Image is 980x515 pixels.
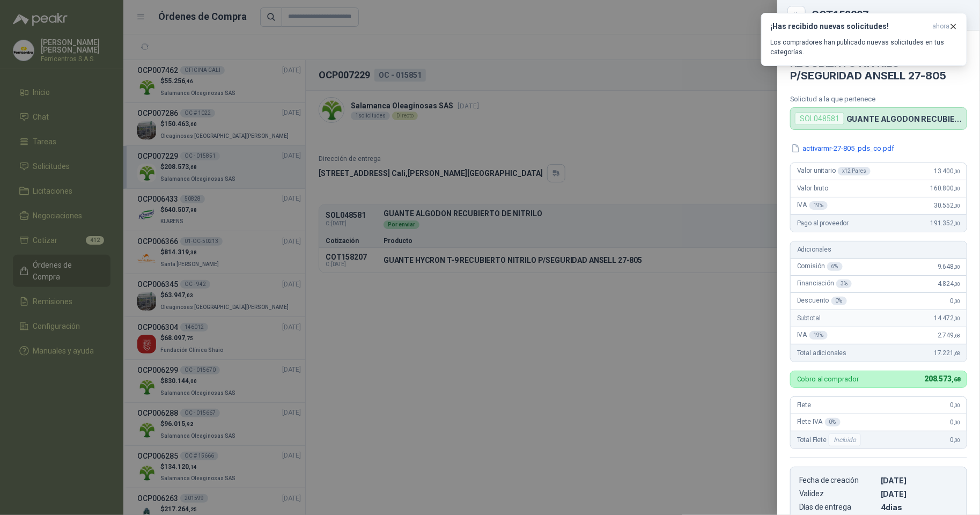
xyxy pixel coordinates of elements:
div: Incluido [829,433,861,446]
span: 2.749 [938,332,960,339]
p: Fecha de creación [799,476,876,485]
p: Cobro al comprador [797,376,859,382]
span: Financiación [797,279,852,288]
button: activarmr-27-805_pds_co.pdf [790,143,895,154]
span: IVA [797,201,828,210]
div: 0 % [831,297,847,305]
span: ,00 [954,298,960,304]
button: Close [790,9,803,21]
span: 0 [950,401,960,409]
span: 14.472 [934,314,960,322]
span: ,00 [954,203,960,209]
span: Comisión [797,262,843,271]
span: 191.352 [930,219,960,227]
span: Subtotal [797,314,821,322]
span: ,00 [954,186,960,192]
span: 0 [950,436,960,444]
div: Total adicionales [791,344,967,362]
button: ¡Has recibido nuevas solicitudes!ahora Los compradores han publicado nuevas solicitudes en tus ca... [761,13,967,66]
div: 19 % [809,331,828,340]
span: Descuento [797,297,847,305]
span: Valor bruto [797,185,828,192]
div: 3 % [836,279,852,288]
span: ,00 [954,402,960,408]
span: ,00 [954,437,960,443]
span: ,00 [954,420,960,425]
span: 160.800 [930,185,960,192]
span: 13.400 [934,167,960,175]
span: ,68 [954,350,960,356]
span: Flete [797,401,811,409]
span: ,68 [954,333,960,339]
p: 4 dias [881,503,958,512]
div: 6 % [827,262,843,271]
div: COT158207 [812,10,967,20]
p: Solicitud a la que pertenece [790,95,967,103]
h3: ¡Has recibido nuevas solicitudes! [770,22,928,31]
p: Validez [799,489,876,498]
span: Flete IVA [797,418,841,426]
span: 0 [950,297,960,305]
div: Adicionales [791,241,967,259]
span: 4.824 [938,280,960,288]
span: ahora [932,22,949,31]
span: ,00 [954,315,960,321]
p: [DATE] [881,476,958,485]
div: 0 % [825,418,841,426]
span: ,00 [954,220,960,226]
div: SOL048581 [795,112,844,125]
span: 208.573 [924,374,960,383]
p: [DATE] [881,489,958,498]
span: Pago al proveedor [797,219,849,227]
span: 0 [950,418,960,426]
span: IVA [797,331,828,340]
span: 9.648 [938,263,960,270]
p: Días de entrega [799,503,876,512]
p: GUANTE ALGODON RECUBIERTO DE NITRILO [846,114,962,123]
span: 30.552 [934,202,960,209]
div: x 12 Pares [838,167,871,175]
span: Valor unitario [797,167,871,175]
span: 17.221 [934,349,960,357]
span: Total Flete [797,433,863,446]
span: ,00 [954,168,960,174]
span: ,00 [954,281,960,287]
span: ,00 [954,264,960,270]
span: ,68 [952,376,960,383]
div: 19 % [809,201,828,210]
p: Los compradores han publicado nuevas solicitudes en tus categorías. [770,38,958,57]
